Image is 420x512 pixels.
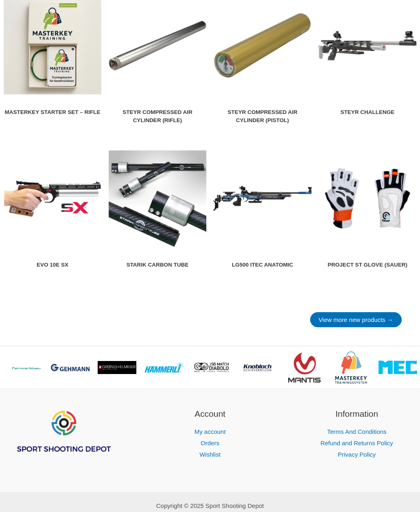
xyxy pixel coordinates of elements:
[213,149,312,272] a: LG500 itec Anatomic LG500 itec Anatomic
[201,440,219,446] a: Orders
[320,440,393,446] a: Refund and Returns Policy
[3,108,102,116] div: MasterKey Starter Set – Rifle
[108,108,207,125] div: Steyr Compressed air cylinder (rifle)
[108,261,207,269] div: Starik Carbon Tube
[147,407,273,460] aside: Footer Widget 2
[318,149,417,248] img: Project ST Glove
[213,261,312,269] div: LG500 itec Anatomic
[293,407,420,420] h2: Information
[318,149,417,272] a: Project ST Glove Project ST Glove (SAUER)
[318,261,417,269] div: Project ST Glove (SAUER)
[293,426,420,460] nav: Information
[3,149,102,272] a: EVO 10E SX EVO 10E SX
[147,407,273,420] h2: Account
[318,108,417,116] div: Steyr Challenge
[338,451,376,458] a: Privacy Policy
[3,149,102,248] img: EVO 10E SX
[108,149,207,272] a: Starik Carbon Tube Starik Carbon Tube
[293,407,420,460] aside: Footer Widget 3
[310,312,402,327] a: View more new products →
[213,149,312,248] img: LG500 itec Anatomic
[213,108,312,125] div: Steyr Compressed air cylinder (pistol)
[327,428,387,435] a: Terms And Conditions
[195,428,226,435] a: My account
[147,426,273,460] nav: Account
[3,261,102,269] div: EVO 10E SX
[199,451,221,458] a: Wishlist
[108,149,207,248] img: Starik Carbon Tube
